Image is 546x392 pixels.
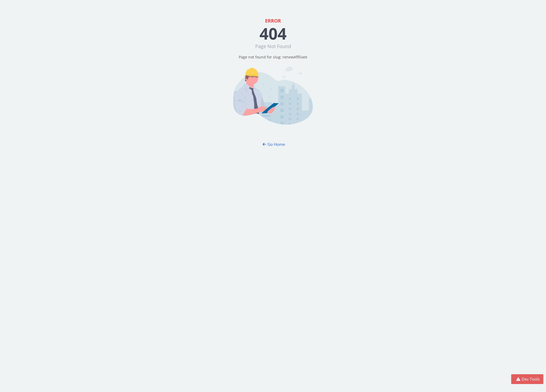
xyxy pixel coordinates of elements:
[265,17,281,24] h1: ERROR
[255,42,291,50] h1: Page Not Found
[239,54,307,60] p: Page not found for slug: renewAffiliate
[259,25,287,41] h1: 404
[258,139,289,149] button: Go Home
[511,374,543,384] button: Dev Tools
